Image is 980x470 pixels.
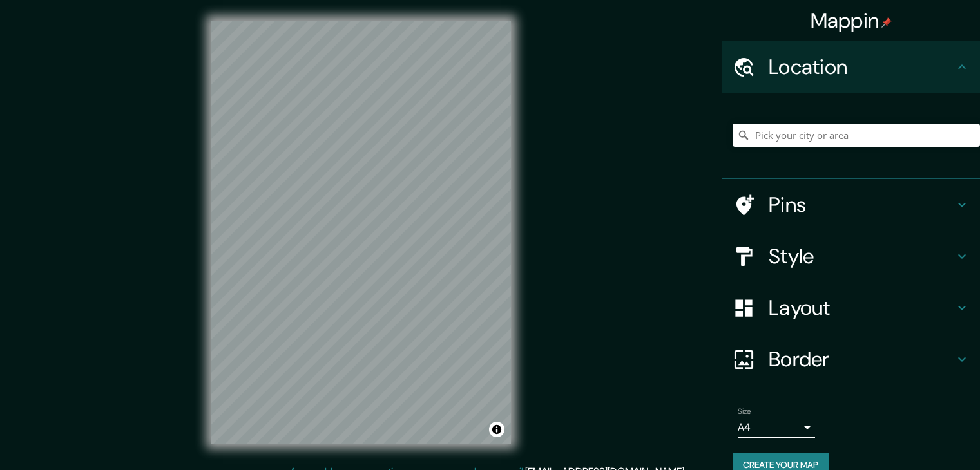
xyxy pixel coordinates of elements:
label: Size [738,406,751,417]
div: Style [722,230,980,282]
div: Layout [722,282,980,334]
h4: Mappin [811,8,892,33]
div: A4 [738,417,815,438]
iframe: Help widget launcher [865,420,966,456]
img: pin-icon.png [881,17,892,28]
input: Pick your city or area [733,124,980,147]
canvas: Map [211,21,511,444]
h4: Border [769,346,954,372]
button: Toggle attribution [489,422,504,437]
div: Pins [722,179,980,230]
h4: Style [769,243,954,269]
h4: Layout [769,295,954,321]
div: Location [722,41,980,93]
div: Border [722,334,980,385]
h4: Pins [769,192,954,218]
h4: Location [769,54,954,80]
